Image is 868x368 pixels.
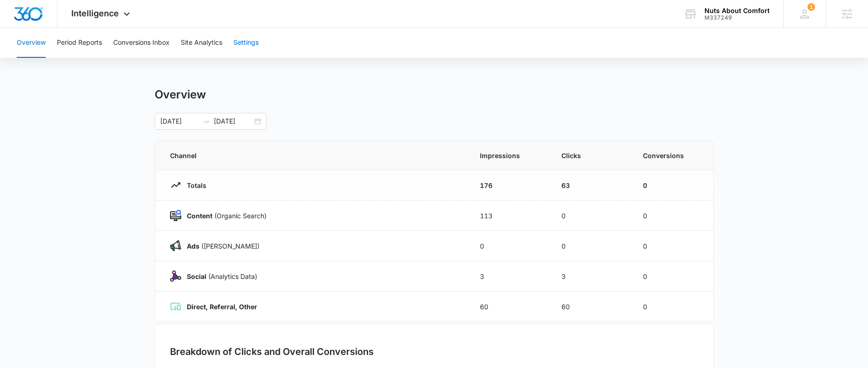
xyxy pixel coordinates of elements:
[187,272,206,280] strong: Social
[181,241,260,251] p: ([PERSON_NAME])
[181,181,206,190] p: Totals
[24,24,103,32] div: Domain: [DOMAIN_NAME]
[469,231,550,261] td: 0
[469,292,550,322] td: 60
[35,55,83,61] div: Domain Overview
[181,28,222,58] button: Site Analytics
[170,271,181,282] img: Social
[632,201,713,231] td: 0
[155,88,206,102] h1: Overview
[26,15,46,22] div: v 4.0.25
[103,55,157,61] div: Keywords by Traffic
[550,261,632,292] td: 3
[214,116,253,126] input: End date
[233,28,259,58] button: Settings
[25,54,33,62] img: tab_domain_overview_orange.svg
[187,242,199,250] strong: Ads
[170,345,374,359] h3: Breakdown of Clicks and Overall Conversions
[704,14,770,21] div: account id
[561,151,621,160] span: Clicks
[15,24,22,32] img: website_grey.svg
[113,28,170,58] button: Conversions Inbox
[632,170,713,201] td: 0
[57,28,102,58] button: Period Reports
[203,118,210,125] span: swap-right
[71,8,119,18] span: Intelligence
[15,15,22,22] img: logo_orange.svg
[469,170,550,201] td: 176
[807,3,815,11] span: 1
[170,210,181,221] img: Content
[181,211,267,221] p: (Organic Search)
[643,151,698,160] span: Conversions
[480,151,539,160] span: Impressions
[93,54,100,62] img: tab_keywords_by_traffic_grey.svg
[704,7,770,14] div: account name
[469,201,550,231] td: 113
[550,170,632,201] td: 63
[17,28,46,58] button: Overview
[203,118,210,125] span: to
[550,201,632,231] td: 0
[187,212,212,220] strong: Content
[632,292,713,322] td: 0
[550,231,632,261] td: 0
[187,303,257,311] strong: Direct, Referral, Other
[170,240,181,251] img: Ads
[632,231,713,261] td: 0
[160,116,199,126] input: Start date
[632,261,713,292] td: 0
[170,151,458,160] span: Channel
[550,292,632,322] td: 60
[181,271,257,281] p: (Analytics Data)
[469,261,550,292] td: 3
[807,3,815,11] div: notifications count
